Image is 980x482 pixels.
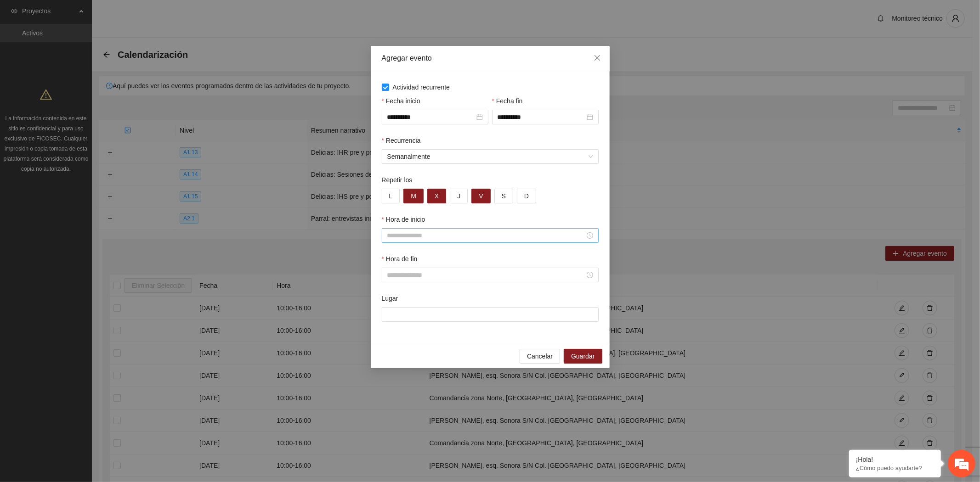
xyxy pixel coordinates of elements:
[450,189,468,203] button: J
[564,349,602,364] button: Guardar
[48,47,154,59] div: Chatee con nosotros ahora
[571,351,595,361] span: Guardar
[856,465,934,471] p: ¿Cómo puedo ayudarte?
[389,82,454,92] span: Actividad recurrente
[382,254,418,264] label: Hora de fin
[387,270,585,280] input: Hora de fin
[494,189,513,203] button: S
[524,191,529,201] span: D
[427,189,446,203] button: X
[594,54,601,62] span: close
[53,123,127,215] span: Estamos en línea.
[411,191,416,201] span: M
[387,112,475,122] input: Fecha inicio
[517,189,536,203] button: D
[5,251,175,283] textarea: Escriba su mensaje y pulse “Intro”
[527,351,553,361] span: Cancelar
[479,191,483,201] span: V
[403,189,424,203] button: M
[151,5,173,27] div: Minimizar ventana de chat en vivo
[520,349,560,364] button: Cancelar
[387,150,593,163] span: Semanalmente
[435,191,439,201] span: X
[382,293,398,303] label: Lugar
[856,456,934,463] div: ¡Hola!
[471,189,490,203] button: V
[382,96,420,106] label: Fecha inicio
[389,191,393,201] span: L
[502,191,506,201] span: S
[382,135,421,146] label: Recurrencia
[382,214,425,224] label: Hora de inicio
[382,53,599,63] div: Agregar evento
[498,112,585,122] input: Fecha fin
[492,96,523,106] label: Fecha fin
[457,191,460,201] span: J
[382,189,400,203] button: L
[585,46,610,71] button: Close
[382,175,413,185] label: Repetir los
[387,230,585,241] input: Hora de inicio
[382,307,599,322] input: Lugar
